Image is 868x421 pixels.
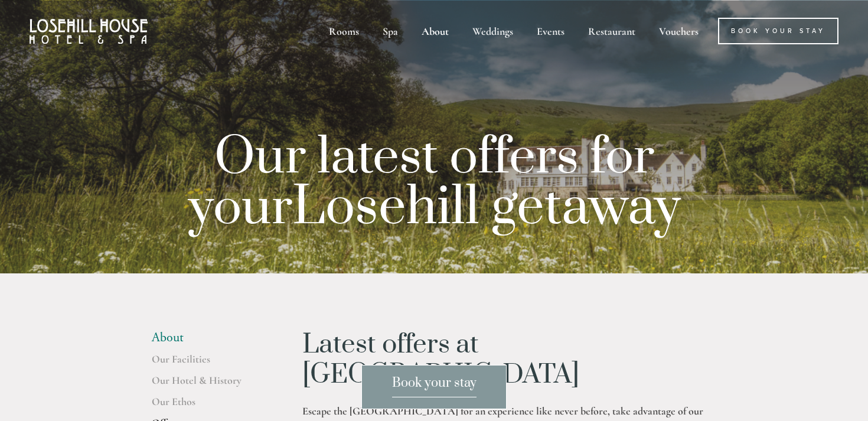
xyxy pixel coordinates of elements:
li: About [152,330,265,345]
img: Losehill House [30,19,148,44]
span: Book your stay [392,375,477,397]
div: Weddings [462,18,524,44]
strong: Losehill getaway [292,175,680,241]
h1: Latest offers at [GEOGRAPHIC_DATA] [302,330,716,390]
div: Events [526,18,575,44]
div: Restaurant [577,18,646,44]
a: Our Facilities [152,353,265,374]
a: Book Your Stay [718,18,838,44]
div: Rooms [318,18,370,44]
div: About [411,18,459,44]
a: Vouchers [648,18,709,44]
p: Our latest offers for your [171,134,697,235]
div: Spa [372,18,409,44]
a: Book your stay [361,365,507,409]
